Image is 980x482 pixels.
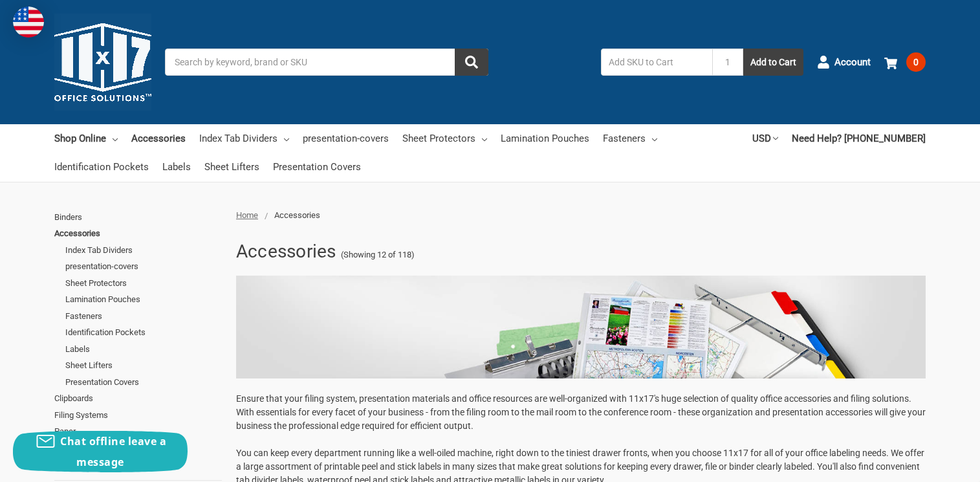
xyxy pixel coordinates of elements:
a: Account [817,45,871,79]
span: Account [834,55,871,70]
a: USD [752,124,778,153]
a: Fasteners [65,308,222,325]
a: Identification Pockets [54,153,149,181]
a: Lamination Pouches [501,124,589,153]
a: Paper [54,423,222,440]
img: 11x17.com [54,14,151,111]
img: duty and tax information for United States [13,6,44,38]
span: Chat offline leave a message [60,434,166,469]
h1: Accessories [236,235,336,268]
a: Lamination Pouches [65,291,222,308]
a: Shop Online [54,124,118,153]
a: Clipboards [54,390,222,407]
button: Add to Cart [743,49,803,76]
a: Accessories [54,225,222,242]
span: (Showing 12 of 118) [341,248,415,261]
a: Need Help? [PHONE_NUMBER] [792,124,926,153]
a: presentation-covers [303,124,389,153]
a: Home [236,210,258,220]
input: Search by keyword, brand or SKU [165,49,488,76]
a: Sheet Protectors [402,124,487,153]
a: Fasteners [603,124,657,153]
span: Accessories [274,210,320,220]
a: Filing Systems [54,407,222,424]
button: Chat offline leave a message [13,431,188,472]
a: Sheet Lifters [65,357,222,374]
a: Index Tab Dividers [199,124,289,153]
a: Presentation Covers [65,374,222,391]
a: Labels [162,153,191,181]
input: Add SKU to Cart [601,49,712,76]
a: 0 [884,45,926,79]
span: 0 [906,52,926,72]
a: Binders [54,209,222,226]
a: Labels [65,341,222,358]
img: 11x17-lp-accessories.jpg [236,276,926,378]
a: presentation-covers [65,258,222,275]
a: Identification Pockets [65,324,222,341]
a: Presentation Covers [273,153,361,181]
a: Accessories [131,124,186,153]
a: Index Tab Dividers [65,242,222,259]
a: Sheet Protectors [65,275,222,292]
a: Sheet Lifters [204,153,259,181]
